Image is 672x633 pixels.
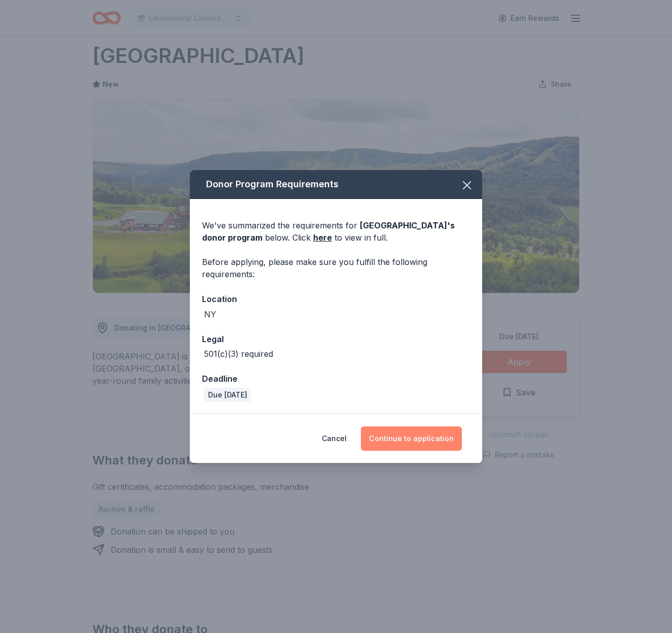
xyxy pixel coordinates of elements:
[202,256,470,280] div: Before applying, please make sure you fulfill the following requirements:
[361,426,462,451] button: Continue to application
[202,292,470,306] div: Location
[204,388,251,402] div: Due [DATE]
[204,308,216,320] div: NY
[204,348,273,360] div: 501(c)(3) required
[313,231,332,244] a: here
[202,332,470,346] div: Legal
[202,372,470,385] div: Deadline
[190,170,482,199] div: Donor Program Requirements
[322,426,347,451] button: Cancel
[202,219,470,244] div: We've summarized the requirements for below. Click to view in full.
